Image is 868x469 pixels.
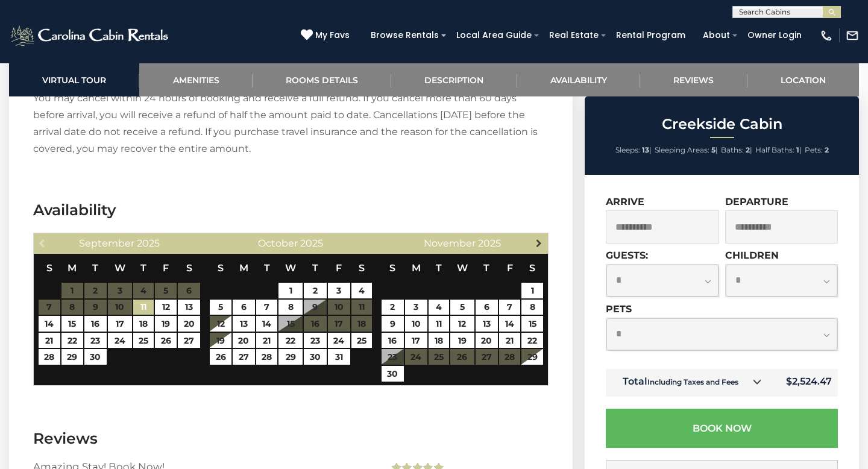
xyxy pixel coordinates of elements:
[186,262,192,274] span: Saturday
[529,262,535,274] span: Saturday
[233,349,255,365] a: 27
[359,262,365,274] span: Saturday
[450,300,474,315] a: 5
[301,29,353,42] a: My Favs
[218,262,224,274] span: Sunday
[532,235,547,250] a: Next
[258,238,298,249] span: October
[163,262,169,274] span: Friday
[233,300,255,315] a: 6
[436,262,442,274] span: Tuesday
[543,26,605,45] a: Real Estate
[521,300,543,315] a: 8
[711,145,715,154] strong: 5
[615,145,640,154] span: Sleeps:
[108,333,132,348] a: 24
[210,333,231,348] a: 19
[725,250,779,261] label: Children
[210,349,231,365] a: 26
[256,316,277,332] a: 14
[606,369,771,397] td: Total
[642,145,649,154] strong: 13
[721,145,744,154] span: Baths:
[457,262,468,274] span: Wednesday
[534,238,544,248] span: Next
[351,333,372,348] a: 25
[476,333,498,348] a: 20
[640,63,747,96] a: Reviews
[84,333,107,348] a: 23
[253,63,391,96] a: Rooms Details
[412,262,421,274] span: Monday
[429,333,449,348] a: 18
[61,333,83,348] a: 22
[521,316,543,332] a: 15
[521,349,543,365] a: 29
[178,316,200,332] a: 20
[278,349,303,365] a: 29
[9,24,172,48] img: White-1-2.png
[499,316,520,332] a: 14
[476,300,498,315] a: 6
[115,262,125,274] span: Wednesday
[285,262,296,274] span: Wednesday
[155,300,177,315] a: 12
[771,369,838,397] td: $2,524.47
[46,262,52,274] span: Sunday
[521,283,543,298] a: 1
[721,142,752,158] li: |
[256,349,277,365] a: 28
[9,63,139,96] a: Virtual Tour
[278,283,303,298] a: 1
[450,26,538,45] a: Local Area Guide
[79,238,134,249] span: September
[304,283,326,298] a: 2
[805,145,823,154] span: Pets:
[755,142,802,158] li: |
[450,316,474,332] a: 12
[521,333,543,348] a: 22
[210,316,231,332] a: 12
[133,316,154,332] a: 18
[476,316,498,332] a: 13
[178,300,200,315] a: 13
[137,238,160,249] span: 2025
[424,238,476,249] span: November
[429,316,449,332] a: 11
[39,316,60,332] a: 14
[39,349,60,365] a: 28
[264,262,270,274] span: Tuesday
[328,333,350,348] a: 24
[92,262,98,274] span: Tuesday
[178,333,200,348] a: 27
[655,142,718,158] li: |
[140,262,146,274] span: Thursday
[478,238,501,249] span: 2025
[108,316,132,332] a: 17
[278,300,303,315] a: 8
[33,200,549,221] h3: Availability
[365,26,445,45] a: Browse Rentals
[382,300,404,315] a: 2
[315,29,350,42] span: My Favs
[84,349,107,365] a: 30
[796,145,799,154] strong: 1
[606,196,644,207] label: Arrive
[405,333,427,348] a: 17
[33,428,549,449] h3: Reviews
[483,262,489,274] span: Thursday
[697,26,736,45] a: About
[741,26,808,45] a: Owner Login
[615,142,652,158] li: |
[588,116,856,132] h2: Creekside Cabin
[725,196,788,207] label: Departure
[139,63,252,96] a: Amenities
[256,300,277,315] a: 7
[233,316,255,332] a: 13
[304,349,326,365] a: 30
[382,366,404,382] a: 30
[405,300,427,315] a: 3
[825,145,829,154] strong: 2
[747,63,859,96] a: Location
[499,300,520,315] a: 7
